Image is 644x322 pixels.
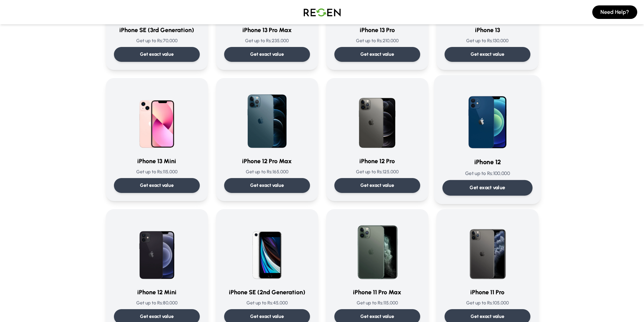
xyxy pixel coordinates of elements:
[471,313,504,320] p: Get exact value
[442,157,532,167] h3: iPhone 12
[235,86,300,151] img: iPhone 12 Pro Max
[453,83,522,152] img: iPhone 12
[250,51,284,58] p: Get exact value
[140,313,174,320] p: Get exact value
[445,288,530,297] h3: iPhone 11 Pro
[114,300,200,306] p: Get up to Rs: 80,000
[235,217,300,282] img: iPhone SE (2nd Generation)
[470,184,505,191] p: Get exact value
[445,300,530,306] p: Get up to Rs: 105,000
[224,288,310,297] h3: iPhone SE (2nd Generation)
[360,51,394,58] p: Get exact value
[224,156,310,166] h3: iPhone 12 Pro Max
[224,25,310,35] h3: iPhone 13 Pro Max
[471,51,504,58] p: Get exact value
[334,169,420,175] p: Get up to Rs: 125,000
[140,182,174,189] p: Get exact value
[592,5,637,19] button: Need Help?
[334,38,420,44] p: Get up to Rs: 210,000
[124,86,189,151] img: iPhone 13 Mini
[334,25,420,35] h3: iPhone 13 Pro
[250,182,284,189] p: Get exact value
[345,217,410,282] img: iPhone 11 Pro Max
[224,169,310,175] p: Get up to Rs: 165,000
[114,288,200,297] h3: iPhone 12 Mini
[360,313,394,320] p: Get exact value
[114,169,200,175] p: Get up to Rs: 115,000
[114,38,200,44] p: Get up to Rs: 70,000
[114,156,200,166] h3: iPhone 13 Mini
[250,313,284,320] p: Get exact value
[334,300,420,306] p: Get up to Rs: 115,000
[442,170,532,177] p: Get up to Rs: 100,000
[114,25,200,35] h3: iPhone SE (3rd Generation)
[345,86,410,151] img: iPhone 12 Pro
[360,182,394,189] p: Get exact value
[124,217,189,282] img: iPhone 12 Mini
[445,38,530,44] p: Get up to Rs: 130,000
[140,51,174,58] p: Get exact value
[455,217,520,282] img: iPhone 11 Pro
[224,300,310,306] p: Get up to Rs: 45,000
[334,288,420,297] h3: iPhone 11 Pro Max
[334,156,420,166] h3: iPhone 12 Pro
[299,3,346,22] img: Logo
[224,38,310,44] p: Get up to Rs: 235,000
[445,25,530,35] h3: iPhone 13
